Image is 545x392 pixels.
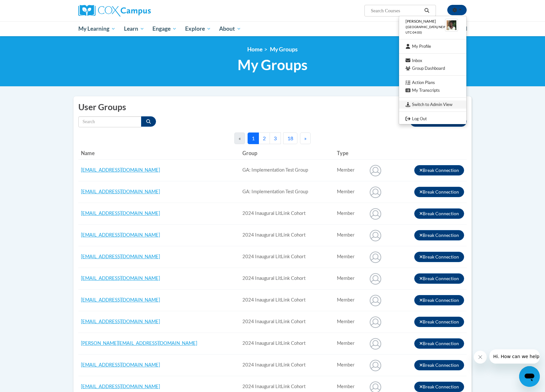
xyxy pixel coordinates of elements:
[414,360,464,370] button: Break Connection
[81,189,160,194] a: [EMAIL_ADDRESS][DOMAIN_NAME]
[406,19,436,24] span: [PERSON_NAME]
[414,273,464,284] button: Break Connection
[414,208,464,219] button: Break Connection
[148,21,181,36] a: Engage
[248,132,259,144] button: 1
[414,252,464,262] button: Break Connection
[247,46,262,53] a: Home
[414,382,464,392] button: Break Connection
[334,354,365,376] td: Connected user for connection: 2024 Inaugural LitLink Cohort
[152,25,177,33] span: Engage
[234,132,311,144] nav: Pagination Navigation
[445,19,458,32] img: Learner Profile Avatar
[240,224,334,246] td: 2024 Inaugural LitLink Cohort
[78,5,151,16] img: Cox Campus
[74,21,120,36] a: My Learning
[240,159,334,181] td: GA: Implementation Test Group
[414,165,464,175] button: Break Connection
[219,25,241,33] span: About
[519,366,540,387] iframe: Button to launch messaging window
[414,317,464,327] button: Break Connection
[399,86,466,94] a: My Transcripts
[399,101,466,109] a: Switch to Admin View
[185,25,211,33] span: Explore
[181,21,215,36] a: Explore
[78,25,116,33] span: My Learning
[240,289,334,311] td: 2024 Inaugural LitLink Cohort
[81,340,197,346] a: [PERSON_NAME][EMAIL_ADDRESS][DOMAIN_NAME]
[81,254,160,259] a: [EMAIL_ADDRESS][DOMAIN_NAME]
[334,181,365,203] td: Connected user for connection: GA: Implementation Test Group
[78,101,467,113] h2: User Groups
[240,354,334,376] td: 2024 Inaugural LitLink Cohort
[422,7,432,15] button: Search
[304,135,306,141] span: »
[240,203,334,224] td: 2024 Inaugural LitLink Cohort
[399,64,466,72] a: Group Dashboard
[240,147,334,160] th: Group
[240,311,334,333] td: 2024 Inaugural LitLink Cohort
[283,132,297,144] button: 18
[399,42,466,50] a: My Profile
[414,187,464,197] button: Break Connection
[4,5,52,10] span: Hi. How can we help?
[78,116,141,127] input: Search by name
[334,268,365,289] td: Connected user for connection: 2024 Inaugural LitLink Cohort
[81,319,160,324] a: [EMAIL_ADDRESS][DOMAIN_NAME]
[399,57,466,65] a: Inbox
[334,333,365,354] td: Connected user for connection: 2024 Inaugural LitLink Cohort
[240,333,334,354] td: 2024 Inaugural LitLink Cohort
[240,268,334,289] td: 2024 Inaugural LitLink Cohort
[334,147,365,160] th: Type
[215,21,246,36] a: About
[81,362,160,367] a: [EMAIL_ADDRESS][DOMAIN_NAME]
[334,311,365,333] td: Connected user for connection: 2024 Inaugural LitLink Cohort
[238,56,307,73] span: My Groups
[270,132,281,144] button: 3
[81,232,160,238] a: [EMAIL_ADDRESS][DOMAIN_NAME]
[81,167,160,173] a: [EMAIL_ADDRESS][DOMAIN_NAME]
[81,384,160,389] a: [EMAIL_ADDRESS][DOMAIN_NAME]
[259,132,270,144] button: 2
[270,46,298,53] span: My Groups
[399,79,466,87] a: Action Plans
[334,246,365,268] td: Connected user for connection: 2024 Inaugural LitLink Cohort
[334,224,365,246] td: Connected user for connection: 2024 Inaugural LitLink Cohort
[78,147,240,160] th: Name
[300,132,311,144] button: Next
[414,338,464,349] button: Break Connection
[474,351,487,364] iframe: Close message
[414,295,464,305] button: Break Connection
[414,230,464,240] button: Break Connection
[447,5,467,15] button: Account Settings
[81,210,160,216] a: [EMAIL_ADDRESS][DOMAIN_NAME]
[69,21,476,36] div: Main menu
[81,275,160,281] a: [EMAIL_ADDRESS][DOMAIN_NAME]
[81,297,160,302] a: [EMAIL_ADDRESS][DOMAIN_NAME]
[141,116,156,127] button: Search
[489,349,540,364] iframe: Message from company
[334,289,365,311] td: Connected user for connection: 2024 Inaugural LitLink Cohort
[120,21,149,36] a: Learn
[240,181,334,203] td: GA: Implementation Test Group
[370,7,422,15] input: Search Courses
[399,115,466,123] a: Logout
[124,25,144,33] span: Learn
[334,159,365,181] td: Connected user for connection: GA: Implementation Test Group
[240,246,334,268] td: 2024 Inaugural LitLink Cohort
[334,203,365,224] td: Connected user for connection: 2024 Inaugural LitLink Cohort
[406,25,456,34] span: ([GEOGRAPHIC_DATA]/New_York UTC-04:00)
